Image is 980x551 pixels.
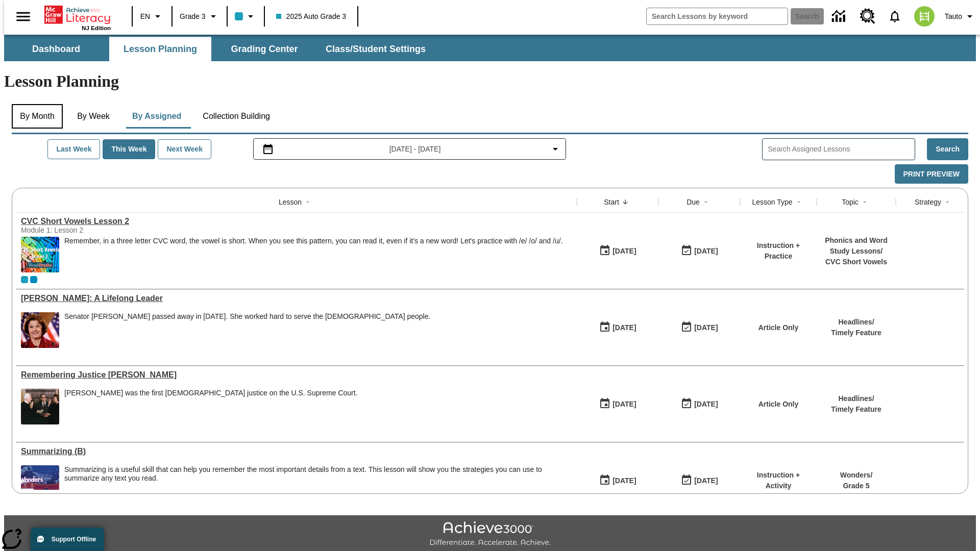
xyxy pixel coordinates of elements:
div: [DATE] [612,245,636,258]
button: Last Week [47,139,100,159]
div: [DATE] [612,398,636,411]
img: Chief Justice Warren Burger, wearing a black robe, holds up his right hand and faces Sandra Day O... [21,389,59,424]
button: Grade: Grade 3, Select a grade [176,7,224,26]
span: NJ Edition [82,25,111,31]
p: CVC Short Vowels [822,257,891,267]
a: Resource Center, Will open in new tab [854,3,881,30]
button: Open side menu [8,2,38,32]
div: CVC Short Vowels Lesson 2 [21,217,572,226]
div: SubNavbar [4,35,976,61]
button: Select the date range menu item [258,143,562,155]
button: Class/Student Settings [317,37,434,61]
button: 09/24/25: Last day the lesson can be accessed [677,471,721,490]
p: Remember, in a three letter CVC word, the vowel is short. When you see this pattern, you can read... [64,237,562,245]
button: By Week [68,104,119,129]
a: Data Center [826,3,854,31]
div: [DATE] [694,245,718,258]
p: Grade 5 [840,481,873,491]
button: Sort [619,196,631,208]
button: Next Week [158,139,211,159]
p: Article Only [758,322,799,333]
p: Instruction + Practice [745,240,812,262]
div: Topic [842,197,859,207]
div: OL 2025 Auto Grade 4 [30,276,37,283]
span: 2025 Auto Grade 3 [276,11,347,22]
button: Class color is light blue. Change class color [231,7,261,26]
div: Current Class [21,276,28,283]
a: Remembering Justice O'Connor, Lessons [21,370,572,380]
button: Sort [302,196,314,208]
p: Timely Feature [831,404,881,415]
div: Remembering Justice O'Connor [21,370,572,380]
img: Wonders Grade 5 cover, planetarium, showing constellations on domed ceiling [21,465,59,501]
span: Grading Center [231,43,298,55]
div: Remember, in a three letter CVC word, the vowel is short. When you see this pattern, you can read... [64,237,562,272]
span: Tauto [945,11,962,22]
a: Dianne Feinstein: A Lifelong Leader, Lessons [21,294,572,303]
button: Sort [941,196,953,208]
input: Search Assigned Lessons [768,142,915,157]
img: Achieve3000 Differentiate Accelerate Achieve [429,521,551,547]
div: [DATE] [694,398,718,411]
button: By Month [12,104,63,129]
img: avatar image [914,6,935,27]
div: Senator Dianne Feinstein passed away in September 2023. She worked hard to serve the American peo... [64,312,430,348]
div: Home [44,4,111,31]
div: Senator [PERSON_NAME] passed away in [DATE]. She worked hard to serve the [DEMOGRAPHIC_DATA] people. [64,312,430,321]
p: Instruction + Activity [745,470,812,491]
input: search field [647,8,788,24]
button: Collection Building [194,104,278,129]
img: Senator Dianne Feinstein of California smiles with the U.S. flag behind her. [21,312,59,348]
div: [PERSON_NAME] was the first [DEMOGRAPHIC_DATA] justice on the U.S. Supreme Court. [64,389,357,397]
div: [DATE] [612,321,636,334]
button: 09/26/25: Last day the lesson can be accessed [677,241,721,261]
div: Strategy [915,197,941,207]
div: Summarizing (B) [21,447,572,456]
button: Dashboard [5,37,107,61]
a: Notifications [881,3,908,30]
svg: Collapse Date Range Filter [549,143,561,155]
button: Sort [793,196,805,208]
span: Summarizing is a useful skill that can help you remember the most important details from a text. ... [64,465,572,501]
div: [DATE] [694,474,718,487]
span: Class/Student Settings [326,43,426,55]
span: EN [140,11,150,22]
button: Support Offline [31,528,104,551]
button: Sort [700,196,712,208]
button: Select a new avatar [908,3,941,30]
a: CVC Short Vowels Lesson 2, Lessons [21,217,572,226]
button: 09/26/25: Last day the lesson can be accessed [677,318,721,337]
a: Summarizing (B), Lessons [21,447,572,456]
button: By Assigned [124,104,189,129]
a: Home [44,5,111,25]
button: Lesson Planning [109,37,211,61]
button: This Week [103,139,155,159]
div: Dianne Feinstein: A Lifelong Leader [21,294,572,303]
div: Lesson [279,197,302,207]
span: Grade 3 [180,11,206,22]
button: 09/24/25: First time the lesson was available [596,471,640,490]
button: 09/26/25: First time the lesson was available [596,318,640,337]
button: 09/26/25: Last day the lesson can be accessed [677,394,721,414]
span: [DATE] - [DATE] [389,144,441,155]
div: [DATE] [694,321,718,334]
button: Print Preview [895,164,968,184]
div: Sandra Day O'Connor was the first female justice on the U.S. Supreme Court. [64,389,357,424]
p: Phonics and Word Study Lessons / [822,235,891,257]
button: Grading Center [213,37,315,61]
div: Lesson Type [752,197,792,207]
p: Wonders / [840,470,873,481]
div: SubNavbar [4,37,435,61]
p: Headlines / [831,393,881,404]
span: Dashboard [32,43,80,55]
button: Language: EN, Select a language [136,7,168,26]
span: Lesson Planning [124,43,197,55]
div: Summarizing is a useful skill that can help you remember the most important details from a text. ... [64,465,572,483]
h1: Lesson Planning [4,72,976,91]
button: 09/26/25: First time the lesson was available [596,394,640,414]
